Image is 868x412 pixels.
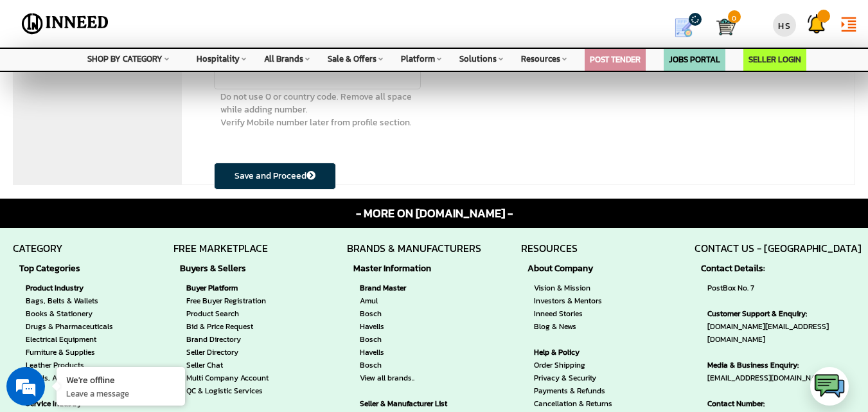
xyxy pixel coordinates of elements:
[26,294,118,307] a: Bags, Belts & Wallets
[773,13,796,37] div: HS
[534,359,612,372] a: Order Shipping
[534,346,612,359] strong: Help & Policy
[180,262,314,275] strong: Buyers & Sellers
[707,307,855,320] strong: Customer Support & Enquiry:
[534,372,612,384] a: Privacy & Security
[186,346,308,359] a: Seller Directory
[186,294,308,307] a: Free Buyer Registration
[707,282,855,294] span: PostBox No. 7
[186,384,308,397] a: QC & Logistic Services
[728,10,741,23] span: 0
[360,294,468,307] a: Amul
[360,333,468,346] a: Bosch
[353,262,475,275] strong: Master Information
[186,320,308,333] a: Bid & Price Request
[660,13,716,42] a: my Quotes
[26,307,118,320] a: Books & Stationery
[707,307,855,346] span: [DOMAIN_NAME][EMAIL_ADDRESS][DOMAIN_NAME]
[186,307,308,320] a: Product Search
[813,370,846,402] img: logo.png
[26,333,118,346] a: Electrical Equipment
[534,294,612,307] a: Investors & Mentors
[707,359,855,372] strong: Media & Business Enquiry:
[66,373,175,386] div: We're offline
[674,18,693,37] img: Show My Quotes
[527,262,619,275] strong: About Company
[26,359,118,372] a: Leather Products
[534,282,612,294] a: Vision & Mission
[360,359,468,372] a: Bosch
[534,320,612,333] a: Blog & News
[220,91,421,129] label: Do not use 0 or country code. Remove all space while adding number. Verify Mobile number later fr...
[26,320,118,333] a: Drugs & Pharmaceuticals
[360,320,468,333] a: Havells
[26,282,118,294] strong: Product Industry
[360,372,468,384] a: View all brands..
[839,15,858,34] i: format_indent_increase
[707,359,855,384] span: [EMAIL_ADDRESS][DOMAIN_NAME]
[716,13,725,41] a: Cart 0
[807,14,826,33] img: Support Tickets
[360,282,468,294] strong: Brand Master
[534,384,612,397] a: Payments & Refunds
[833,3,865,42] a: format_indent_increase
[360,307,468,320] a: Bosch
[214,163,336,190] button: Save and Proceed
[701,262,862,275] strong: Contact Details:
[19,262,125,275] strong: Top Categories
[186,359,308,372] a: Seller Chat
[768,3,801,41] a: HS
[707,397,855,410] strong: Contact Number:
[801,3,833,38] a: Support Tickets
[360,397,468,410] strong: Seller & Manufacturer List
[534,397,612,410] a: Cancellation & Returns
[66,388,175,399] p: Leave a message
[17,8,113,40] img: Inneed.Market
[716,17,736,37] img: Cart
[186,333,308,346] a: Brand Directory
[360,346,468,359] a: Havells
[26,346,118,359] a: Furniture & Supplies
[186,282,308,294] strong: Buyer Platform
[356,205,513,222] span: - MORE ON [DOMAIN_NAME] -
[534,307,612,320] a: Inneed Stories
[186,372,308,384] a: Multi Company Account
